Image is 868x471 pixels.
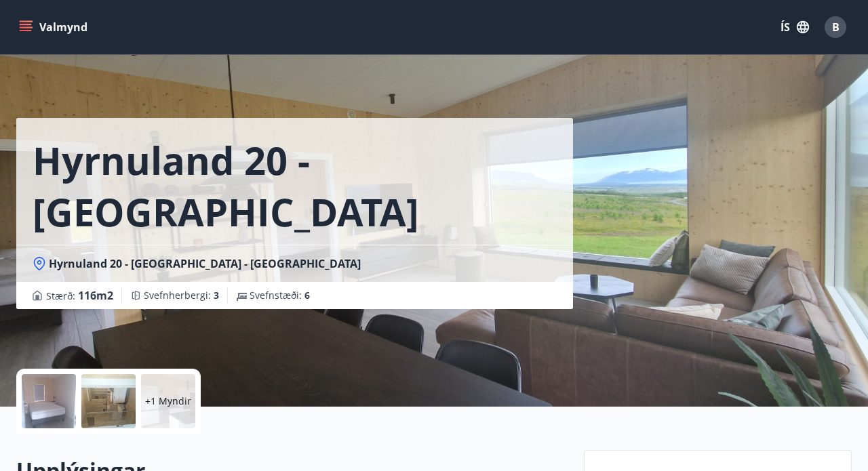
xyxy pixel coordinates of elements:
[832,20,840,35] span: B
[46,287,113,304] span: Stærð :
[304,289,310,302] span: 6
[250,289,310,302] span: Svefnstæði :
[214,289,219,302] span: 3
[144,289,219,302] span: Svefnherbergi :
[819,11,852,43] button: B
[33,134,557,237] h1: Hyrnuland 20 - [GEOGRAPHIC_DATA]
[49,256,361,271] span: Hyrnuland 20 - [GEOGRAPHIC_DATA] - [GEOGRAPHIC_DATA]
[773,15,816,39] button: ÍS
[78,288,113,303] span: 116 m2
[145,394,191,408] p: +1 Myndir
[16,15,93,39] button: menu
